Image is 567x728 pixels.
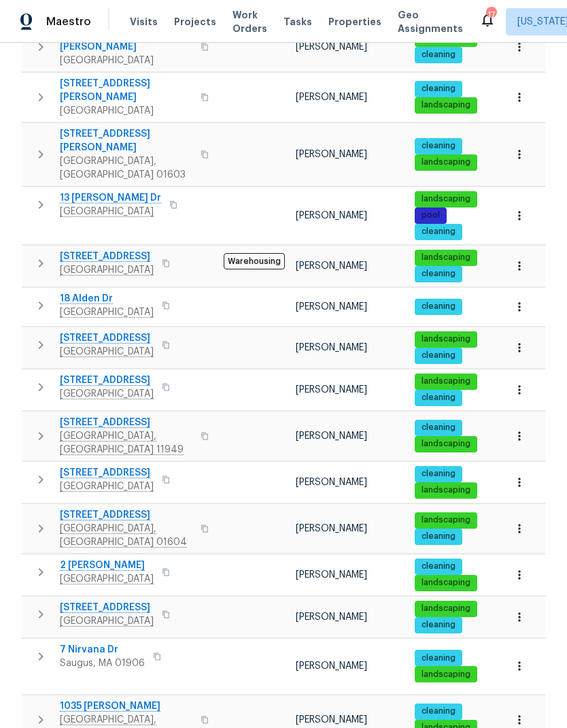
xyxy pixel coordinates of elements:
span: landscaping [416,252,476,263]
span: [PERSON_NAME] [296,661,367,671]
span: Visits [130,15,158,29]
span: [PERSON_NAME] [296,42,367,52]
span: cleaning [416,652,461,664]
span: landscaping [416,193,476,205]
span: pool [416,210,445,221]
span: [PERSON_NAME] [296,715,367,725]
span: cleaning [416,83,461,95]
span: cleaning [416,561,461,572]
span: Maestro [46,15,91,29]
span: cleaning [416,350,461,361]
span: landscaping [416,669,476,680]
span: 7 Nirvana Dr [60,643,145,657]
span: [PERSON_NAME] [296,431,367,441]
span: [PERSON_NAME] [296,570,367,580]
span: cleaning [416,140,461,152]
span: [PERSON_NAME] [296,612,367,622]
div: 17 [486,8,496,22]
span: Work Orders [233,8,267,35]
span: cleaning [416,706,461,717]
span: [PERSON_NAME] [296,385,367,395]
span: [PERSON_NAME] [296,150,367,159]
span: cleaning [416,226,461,237]
span: [PERSON_NAME] [296,93,367,102]
span: [PERSON_NAME] [296,524,367,533]
span: cleaning [416,49,461,61]
span: [GEOGRAPHIC_DATA] [60,54,192,67]
span: [GEOGRAPHIC_DATA] [60,104,192,118]
span: [PERSON_NAME] [296,343,367,352]
span: landscaping [416,484,476,496]
span: landscaping [416,156,476,168]
span: landscaping [416,577,476,589]
span: cleaning [416,268,461,280]
span: Warehousing [224,253,285,269]
span: landscaping [416,603,476,614]
span: Geo Assignments [398,8,463,35]
span: cleaning [416,301,461,312]
span: cleaning [416,468,461,480]
span: landscaping [416,99,476,111]
span: landscaping [416,438,476,450]
span: Properties [328,15,381,29]
span: [STREET_ADDRESS][PERSON_NAME] [60,127,192,154]
span: cleaning [416,392,461,403]
span: Saugus, MA 01906 [60,657,145,670]
span: [STREET_ADDRESS][PERSON_NAME] [60,77,192,104]
span: [GEOGRAPHIC_DATA], [GEOGRAPHIC_DATA] 01603 [60,154,192,182]
span: cleaning [416,531,461,542]
span: [PERSON_NAME] [296,261,367,271]
span: Projects [174,15,216,29]
span: landscaping [416,333,476,345]
span: [PERSON_NAME] [296,478,367,487]
span: cleaning [416,422,461,433]
span: cleaning [416,619,461,631]
span: Tasks [283,17,312,27]
span: [PERSON_NAME] [296,302,367,312]
span: landscaping [416,376,476,387]
span: [PERSON_NAME] [296,211,367,220]
span: landscaping [416,514,476,526]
